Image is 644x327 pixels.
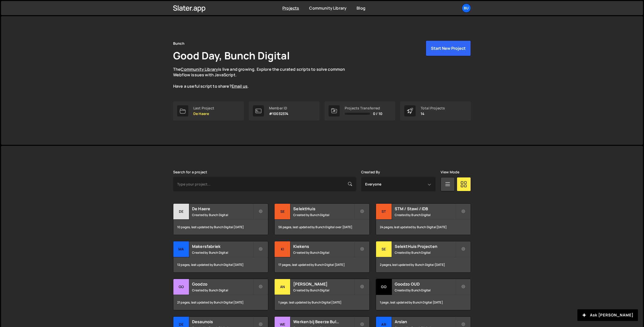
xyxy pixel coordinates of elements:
a: Se SelektHuis Created by Bunch Digital 56 pages, last updated by Bunch Digital over [DATE] [274,203,369,235]
a: Projects [282,5,299,11]
h2: Arslan [395,319,455,324]
div: Member ID [269,106,288,110]
a: Go Goodzo OUD Created by Bunch Digital 1 page, last updated by Bunch Digital [DATE] [376,279,471,310]
input: Type your project... [173,177,356,191]
div: An [275,279,290,295]
div: Se [275,204,290,220]
a: Go Goodzo Created by Bunch Digital 21 pages, last updated by Bunch Digital [DATE] [173,279,268,310]
small: Created by Bunch Digital [395,213,455,217]
h2: Werken bij Beerze Bulten [293,319,354,324]
span: 0 / 10 [373,112,382,116]
small: Created by Bunch Digital [395,288,455,292]
a: Email us [232,83,248,89]
small: Created by Bunch Digital [395,250,455,255]
h1: Good Day, Bunch Digital [173,49,290,62]
p: The is live and growing. Explore the curated scripts to solve common Webflow issues with JavaScri... [173,66,355,89]
a: De De Haere Created by Bunch Digital 10 pages, last updated by Bunch Digital [DATE] [173,203,268,235]
div: 2 pages, last updated by Bunch Digital [DATE] [376,257,471,272]
small: Created by Bunch Digital [192,288,253,292]
h2: Goodzo [192,281,253,287]
div: 12 pages, last updated by Bunch Digital [DATE] [173,257,268,272]
a: ST STM / Stawi / IDB Created by Bunch Digital 24 pages, last updated by Bunch Digital [DATE] [376,203,471,235]
h2: Goodzo OUD [395,281,455,287]
a: Se SelektHuis Projecten Created by Bunch Digital 2 pages, last updated by Bunch Digital [DATE] [376,241,471,273]
button: Ask [PERSON_NAME] [577,309,638,321]
small: Created by Bunch Digital [293,213,354,217]
div: 56 pages, last updated by Bunch Digital over [DATE] [275,220,369,235]
div: Bunch [173,40,184,46]
p: 14 [421,112,445,116]
div: ST [376,204,392,220]
div: 1 page, last updated by Bunch Digital [DATE] [275,295,369,310]
div: 17 pages, last updated by Bunch Digital [DATE] [275,257,369,272]
a: An [PERSON_NAME] Created by Bunch Digital 1 page, last updated by Bunch Digital [DATE] [274,279,369,310]
a: Last Project De Haere [173,101,244,121]
div: 21 pages, last updated by Bunch Digital [DATE] [173,295,268,310]
div: 24 pages, last updated by Bunch Digital [DATE] [376,220,471,235]
p: De Haere [193,112,214,116]
a: Community Library [309,5,346,11]
div: Projects Transferred [345,106,382,110]
div: Last Project [193,106,214,110]
div: Ki [275,241,290,257]
div: Ma [173,241,189,257]
div: 1 page, last updated by Bunch Digital [DATE] [376,295,471,310]
a: Ma Makersfabriek Created by Bunch Digital 12 pages, last updated by Bunch Digital [DATE] [173,241,268,273]
a: Community Library [181,66,218,72]
small: Created by Bunch Digital [192,250,253,255]
h2: SelektHuis [293,206,354,212]
div: Se [376,241,392,257]
button: Start New Project [426,40,471,56]
h2: STM / Stawi / IDB [395,206,455,212]
div: De [173,204,189,220]
label: View Mode [441,170,459,174]
a: Blog [357,5,365,11]
h2: Makersfabriek [192,244,253,249]
label: Search for a project [173,170,207,174]
small: Created by Bunch Digital [192,213,253,217]
h2: De Haere [192,206,253,212]
h2: [PERSON_NAME] [293,281,354,287]
h2: Kiekens [293,244,354,249]
div: Go [376,279,392,295]
h2: Desaunois [192,319,253,324]
div: Total Projects [421,106,445,110]
a: Ki Kiekens Created by Bunch Digital 17 pages, last updated by Bunch Digital [DATE] [274,241,369,273]
p: #10032374 [269,112,288,116]
small: Created by Bunch Digital [293,288,354,292]
div: Go [173,279,189,295]
h2: SelektHuis Projecten [395,244,455,249]
label: Created By [361,170,380,174]
div: 10 pages, last updated by Bunch Digital [DATE] [173,220,268,235]
a: Bu [462,4,471,13]
small: Created by Bunch Digital [293,250,354,255]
